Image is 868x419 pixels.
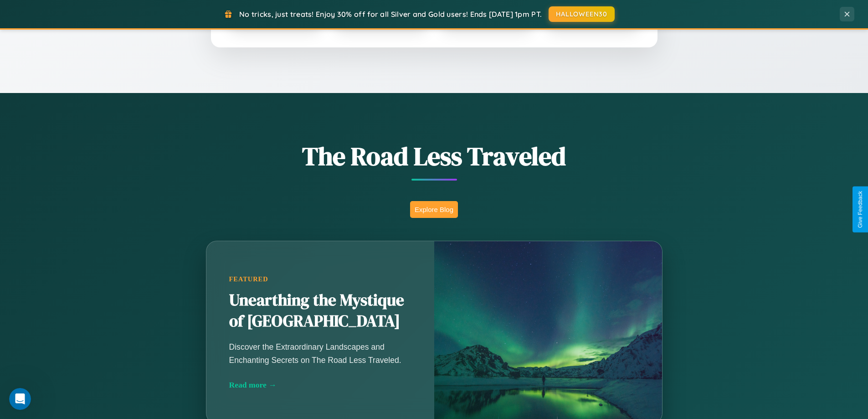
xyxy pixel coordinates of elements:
h2: Unearthing the Mystique of [GEOGRAPHIC_DATA] [229,290,411,332]
div: Give Feedback [857,191,863,228]
p: Discover the Extraordinary Landscapes and Enchanting Secrets on The Road Less Traveled. [229,341,411,366]
span: No tricks, just treats! Enjoy 30% off for all Silver and Gold users! Ends [DATE] 1pm PT. [239,10,542,19]
div: Featured [229,275,411,283]
div: Read more → [229,380,411,390]
iframe: Intercom live chat [9,388,31,410]
button: Explore Blog [410,201,458,218]
button: HALLOWEEN30 [549,6,615,22]
h1: The Road Less Traveled [161,139,708,174]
